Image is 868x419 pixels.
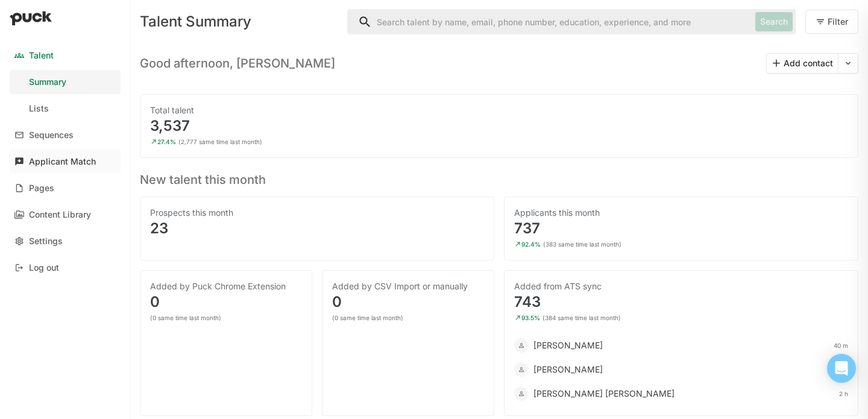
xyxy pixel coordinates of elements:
[29,130,74,140] div: Sequences
[10,176,121,200] a: Pages
[514,280,848,292] div: Added from ATS sync
[543,241,621,248] div: (383 same time last month)
[150,314,221,321] div: (0 same time last month)
[834,342,848,349] div: 40 m
[178,138,262,145] div: (2,777 same time last month)
[332,314,403,321] div: (0 same time last month)
[150,280,302,292] div: Added by Puck Chrome Extension
[29,183,54,194] div: Pages
[767,54,838,73] button: Add contact
[150,221,484,236] div: 23
[150,295,302,309] div: 0
[10,96,121,121] a: Lists
[533,364,603,376] div: [PERSON_NAME]
[514,295,848,309] div: 743
[140,56,335,71] h3: Good afternoon, [PERSON_NAME]
[29,51,54,61] div: Talent
[542,314,621,321] div: (384 same time last month)
[29,104,49,114] div: Lists
[157,138,176,145] div: 27.4%
[827,354,856,383] div: Open Intercom Messenger
[514,221,848,236] div: 737
[29,157,96,167] div: Applicant Match
[140,168,858,187] h3: New talent this month
[29,236,63,247] div: Settings
[332,295,484,309] div: 0
[521,314,540,321] div: 93.5%
[10,229,121,253] a: Settings
[29,263,59,273] div: Log out
[10,123,121,147] a: Sequences
[150,119,848,133] div: 3,537
[332,280,484,292] div: Added by CSV Import or manually
[348,10,750,34] input: Search
[521,241,541,248] div: 92.4%
[29,77,66,87] div: Summary
[150,104,848,116] div: Total talent
[533,388,675,400] div: [PERSON_NAME] [PERSON_NAME]
[533,339,603,351] div: [PERSON_NAME]
[10,70,121,94] a: Summary
[29,210,91,220] div: Content Library
[10,43,121,68] a: Talent
[10,150,121,174] a: Applicant Match
[10,203,121,227] a: Content Library
[150,207,484,219] div: Prospects this month
[805,10,858,34] button: Filter
[140,14,338,29] div: Talent Summary
[514,207,848,219] div: Applicants this month
[839,390,848,397] div: 2 h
